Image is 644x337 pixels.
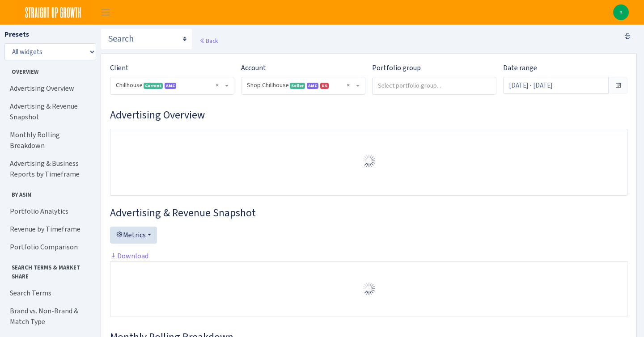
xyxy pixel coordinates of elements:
[216,81,219,90] span: Remove all items
[503,63,537,73] label: Date range
[199,37,218,45] a: Back
[110,77,234,94] span: Chillhouse <span class="badge badge-success">Current</span><span class="badge badge-primary" data...
[110,251,148,261] a: Download
[5,64,93,76] span: Overview
[5,260,93,280] span: Search Terms & Market Share
[4,155,94,183] a: Advertising & Business Reports by Timeframe
[347,81,350,90] span: Remove all items
[94,5,117,20] button: Toggle navigation
[4,302,94,331] a: Brand vs. Non-Brand & Match Type
[110,227,157,244] button: Metrics
[362,282,376,296] img: Preloader
[144,83,163,89] span: Current
[307,83,318,89] span: Amazon Marketing Cloud
[241,77,365,94] span: Shop Chillhouse <span class="badge badge-success">Seller</span><span class="badge badge-primary" ...
[613,4,629,20] a: a
[373,77,496,93] input: Select portfolio group...
[4,238,94,256] a: Portfolio Comparison
[165,83,176,89] span: Amazon Marketing Cloud
[247,81,354,90] span: Shop Chillhouse <span class="badge badge-success">Seller</span><span class="badge badge-primary" ...
[5,187,93,199] span: By ASIN
[4,80,94,97] a: Advertising Overview
[613,4,629,20] img: alex
[290,83,305,89] span: Seller
[4,202,94,220] a: Portfolio Analytics
[110,206,627,219] h3: Widget #2
[320,83,329,89] span: US
[372,63,421,73] label: Portfolio group
[4,284,94,302] a: Search Terms
[110,109,627,122] h3: Widget #1
[110,63,129,73] label: Client
[116,81,223,90] span: Chillhouse <span class="badge badge-success">Current</span><span class="badge badge-primary" data...
[4,29,29,40] label: Presets
[241,63,266,73] label: Account
[362,154,376,168] img: Preloader
[4,220,94,238] a: Revenue by Timeframe
[4,97,94,126] a: Advertising & Revenue Snapshot
[4,126,94,155] a: Monthly Rolling Breakdown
